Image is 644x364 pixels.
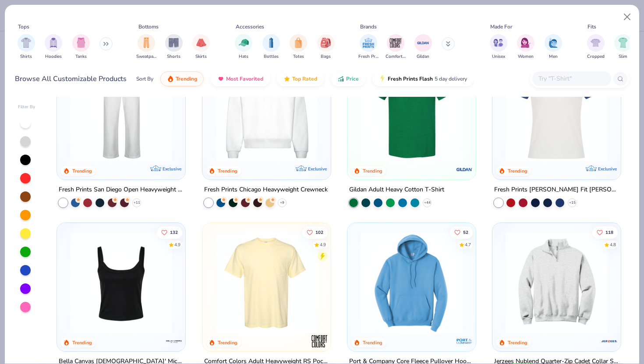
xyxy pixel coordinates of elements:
img: ff4ddab5-f3f6-4a83-b930-260fe1a46572 [501,232,612,334]
button: filter button [614,34,632,60]
button: Top Rated [277,71,324,86]
div: filter for Men [545,34,562,60]
div: filter for Fresh Prints [358,34,379,60]
div: 4.9 [319,241,326,248]
button: filter button [290,34,307,60]
span: Hoodies [45,53,62,60]
img: 3b8e2d2b-9efc-4c57-9938-d7ab7105db2e [467,232,578,334]
img: Comfort Colors logo [311,332,328,350]
img: most_fav.gif [217,75,224,82]
button: Trending [160,71,204,86]
div: Accessories [236,23,264,31]
span: Totes [293,53,304,60]
button: Fresh Prints Flash5 day delivery [372,71,474,86]
button: Close [619,9,636,25]
span: Top Rated [292,75,317,82]
img: trending.gif [167,75,174,82]
img: f2707318-0607-4e9d-8b72-fe22b32ef8d9 [322,232,433,334]
button: filter button [358,34,379,60]
span: Bottles [264,53,279,60]
span: Trending [176,75,197,82]
img: Shorts Image [169,38,179,48]
span: + 9 [280,200,284,205]
div: Brands [360,23,377,31]
span: Bags [321,53,331,60]
img: 1593a31c-dba5-4ff5-97bf-ef7c6ca295f9 [356,232,467,334]
img: Gildan logo [456,161,473,178]
img: db319196-8705-402d-8b46-62aaa07ed94f [356,60,467,162]
div: filter for Shirts [18,34,35,60]
button: filter button [545,34,562,60]
div: filter for Comfort Colors [386,34,406,60]
img: Fresh Prints Image [362,36,375,49]
div: Fits [587,23,596,31]
span: + 11 [134,200,140,205]
button: filter button [517,34,534,60]
img: Bags Image [321,38,330,48]
button: Price [331,71,365,86]
img: Skirts Image [196,38,206,48]
button: filter button [490,34,507,60]
img: Shirts Image [21,38,31,48]
div: filter for Women [517,34,534,60]
div: filter for Unisex [490,34,507,60]
img: df5250ff-6f61-4206-a12c-24931b20f13c [66,60,177,162]
span: 132 [170,230,178,234]
img: Unisex Image [493,38,503,48]
button: filter button [317,34,335,60]
img: Men Image [548,38,558,48]
img: Tanks Image [76,38,86,48]
img: c7959168-479a-4259-8c5e-120e54807d6b [467,60,578,162]
div: filter for Gildan [414,34,432,60]
img: Hats Image [239,38,249,48]
button: filter button [136,34,156,60]
div: 4.7 [465,241,471,248]
img: Cropped Image [591,38,601,48]
span: Slim [619,53,627,60]
span: Men [549,53,558,60]
div: filter for Tanks [72,34,90,60]
span: Exclusive [598,166,617,172]
span: Exclusive [163,166,182,172]
div: filter for Hats [235,34,252,60]
img: Bottles Image [266,38,276,48]
button: filter button [192,34,210,60]
img: Sweatpants Image [142,38,151,48]
span: Unisex [492,53,505,60]
button: Most Favorited [211,71,270,86]
div: Sort By [136,75,153,83]
div: filter for Sweatpants [136,34,156,60]
div: filter for Hoodies [45,34,62,60]
div: Fresh Prints San Diego Open Heavyweight Sweatpants [59,184,184,195]
span: + 44 [424,200,430,205]
span: 5 day delivery [435,74,467,84]
span: 102 [315,230,323,234]
img: Jerzees logo [601,332,618,350]
img: Hoodies Image [49,38,58,48]
div: Filter By [18,104,35,110]
img: TopRated.gif [283,75,290,82]
button: filter button [72,34,90,60]
img: Bella + Canvas logo [166,332,183,350]
span: Comfort Colors [386,53,406,60]
div: Bottoms [138,23,159,31]
img: Gildan Image [417,36,430,49]
span: Sweatpants [136,53,156,60]
div: filter for Totes [290,34,307,60]
div: Browse All Customizable Products [15,74,127,84]
span: Gildan [417,53,429,60]
div: Made For [490,23,512,31]
img: 1358499d-a160-429c-9f1e-ad7a3dc244c9 [211,60,322,162]
div: 4.9 [174,241,180,248]
img: 9145e166-e82d-49ae-94f7-186c20e691c9 [322,60,433,162]
span: 118 [605,230,613,234]
button: filter button [45,34,62,60]
img: Slim Image [618,38,628,48]
span: Tanks [75,53,87,60]
div: filter for Shorts [165,34,183,60]
span: Shirts [20,53,32,60]
img: Comfort Colors Image [389,36,402,49]
button: filter button [414,34,432,60]
span: Hats [239,53,248,60]
div: Tops [18,23,29,31]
